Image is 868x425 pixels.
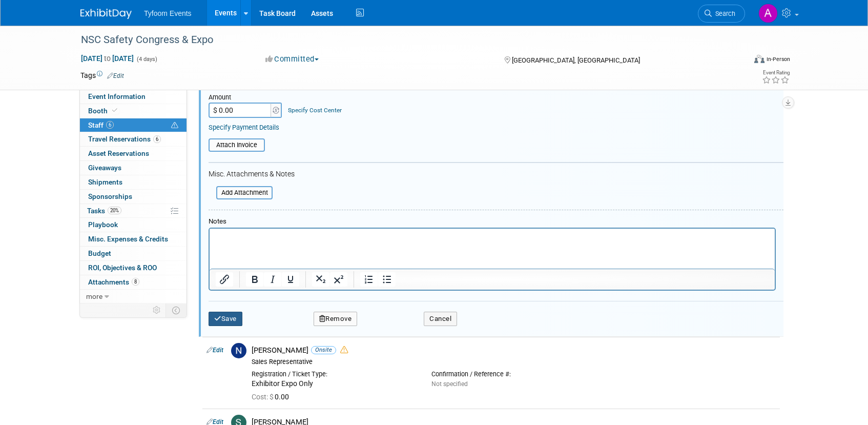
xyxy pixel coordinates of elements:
a: Staff6 [80,118,187,132]
button: Committed [262,54,323,65]
span: Potential Scheduling Conflict -- at least one attendee is tagged in another overlapping event. [171,121,178,130]
span: Not specified [431,380,468,388]
span: 8 [132,278,139,286]
button: Italic [264,272,281,287]
span: Cost: $ [252,393,275,401]
a: Event Information [80,90,187,104]
span: more [86,292,102,300]
span: Asset Reservations [88,149,149,157]
button: Numbered list [360,272,378,287]
a: Asset Reservations [80,147,187,160]
div: Event Rating [762,70,790,75]
span: Sponsorships [88,192,132,200]
span: Search [712,10,735,17]
span: Booth [88,107,119,115]
a: Search [698,5,745,23]
span: Misc. Expenses & Credits [88,235,168,243]
td: Tags [80,70,124,80]
img: ExhibitDay [80,9,132,19]
img: N.jpg [231,343,246,358]
span: Giveaways [88,164,121,172]
button: Superscript [330,272,347,287]
div: NSC Safety Congress & Expo [77,31,730,49]
div: Event Format [685,53,790,69]
a: Attachments8 [80,275,187,289]
a: Giveaways [80,161,187,175]
a: more [80,290,187,303]
a: Tasks20% [80,204,187,218]
span: [GEOGRAPHIC_DATA], [GEOGRAPHIC_DATA] [512,56,640,64]
img: Angie Nichols [758,4,778,23]
div: In-Person [766,55,790,63]
a: Shipments [80,175,187,189]
a: ROI, Objectives & ROO [80,261,187,275]
a: Budget [80,247,187,260]
span: Budget [88,249,111,257]
button: Cancel [424,312,457,326]
a: Edit [107,72,124,79]
div: Misc. Attachments & Notes [209,170,783,179]
span: 20% [108,207,121,214]
iframe: Rich Text Area [210,229,775,269]
a: Playbook [80,218,187,232]
span: 6 [153,135,161,143]
td: Toggle Event Tabs [166,303,187,317]
span: ROI, Objectives & ROO [88,264,157,272]
span: 0.00 [252,393,293,401]
span: Tasks [87,207,121,215]
span: Attachments [88,278,139,286]
span: Travel Reservations [88,135,161,143]
i: Booth reservation complete [112,108,117,113]
img: Format-Inperson.png [754,55,764,63]
a: Booth [80,104,187,118]
a: Travel Reservations6 [80,132,187,146]
span: Tyfoom Events [144,9,192,17]
span: Staff [88,121,114,129]
button: Bold [246,272,263,287]
span: Shipments [88,178,122,186]
span: Onsite [311,346,336,354]
button: Bullet list [378,272,396,287]
span: to [102,54,112,63]
div: Exhibitor Expo Only [252,379,416,389]
span: Playbook [88,220,118,229]
a: Sponsorships [80,190,187,204]
button: Underline [282,272,299,287]
span: 6 [106,121,114,129]
i: Double-book Warning! [340,346,348,354]
button: Subscript [312,272,329,287]
span: Event Information [88,92,146,100]
div: [PERSON_NAME] [252,346,776,355]
div: Sales Representative [252,358,776,366]
a: Misc. Expenses & Credits [80,232,187,246]
div: Notes [209,217,776,226]
div: Amount [209,93,283,103]
button: Remove [314,312,358,326]
td: Personalize Event Tab Strip [148,303,166,317]
div: Confirmation / Reference #: [431,370,596,378]
a: Specify Cost Center [288,107,342,114]
button: Insert/edit link [216,272,233,287]
a: Edit [206,347,223,354]
div: Registration / Ticket Type: [252,370,416,378]
span: (4 days) [136,56,157,63]
span: [DATE] [DATE] [80,54,134,63]
button: Save [209,312,242,326]
a: Specify Payment Details [209,124,279,131]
